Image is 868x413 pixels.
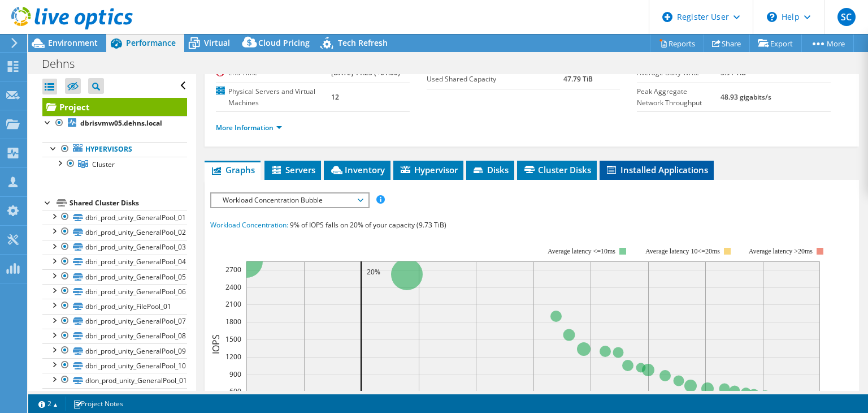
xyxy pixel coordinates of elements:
[258,37,310,48] span: Cloud Pricing
[331,68,400,78] b: [DATE] 11:25 (+01:00)
[225,282,241,292] text: 2400
[637,86,721,109] label: Peak Aggregate Network Throughput
[42,255,187,269] a: dbri_prod_unity_GeneralPool_04
[749,35,802,52] a: Export
[367,267,380,277] text: 20%
[42,358,187,373] a: dbri_prod_unity_GeneralPool_10
[270,164,315,175] span: Servers
[42,373,187,388] a: dlon_prod_unity_GeneralPool_01
[225,317,241,326] text: 1800
[229,369,241,379] text: 900
[42,388,187,403] a: dlon_prod_unity_GeneralPool_02
[48,37,98,48] span: Environment
[704,35,750,52] a: Share
[329,164,385,175] span: Inventory
[92,160,115,169] span: Cluster
[31,397,66,411] a: 2
[225,299,241,309] text: 2100
[42,98,187,116] a: Project
[605,164,708,175] span: Installed Applications
[290,220,446,230] span: 9% of IOPS falls on 20% of your capacity (9.73 TiB)
[42,240,187,255] a: dbri_prod_unity_GeneralPool_03
[42,269,187,284] a: dbri_prod_unity_GeneralPool_05
[70,196,187,210] div: Shared Cluster Disks
[65,397,131,411] a: Project Notes
[399,164,458,175] span: Hypervisor
[749,247,813,255] text: Average latency >20ms
[225,334,241,344] text: 1500
[427,74,564,85] label: Used Shared Capacity
[721,68,746,78] b: 5.91 TiB
[229,386,241,396] text: 600
[523,164,591,175] span: Cluster Disks
[767,12,777,22] svg: \n
[80,118,162,128] b: dbrisvmw05.dehns.local
[42,329,187,343] a: dbri_prod_unity_GeneralPool_08
[837,8,856,26] span: SC
[645,247,720,255] tspan: Average latency 10<=20ms
[563,74,593,84] b: 47.79 TiB
[42,157,187,171] a: Cluster
[472,164,509,175] span: Disks
[42,299,187,313] a: dbri_prod_unity_FilePool_01
[42,210,187,225] a: dbri_prod_unity_GeneralPool_01
[42,142,187,157] a: Hypervisors
[42,116,187,131] a: dbrisvmw05.dehns.local
[801,35,854,52] a: More
[548,247,615,255] tspan: Average latency <=10ms
[225,265,241,274] text: 2700
[225,352,241,362] text: 1200
[42,343,187,358] a: dbri_prod_unity_GeneralPool_09
[42,284,187,299] a: dbri_prod_unity_GeneralPool_06
[331,92,339,102] b: 12
[650,35,704,52] a: Reports
[126,37,176,48] span: Performance
[42,225,187,239] a: dbri_prod_unity_GeneralPool_02
[204,37,230,48] span: Virtual
[42,314,187,329] a: dbri_prod_unity_GeneralPool_07
[217,193,362,207] span: Workload Concentration Bubble
[216,86,331,109] label: Physical Servers and Virtual Machines
[210,164,255,175] span: Graphs
[210,334,222,354] text: IOPS
[338,37,388,48] span: Tech Refresh
[721,92,771,102] b: 48.93 gigabits/s
[37,58,92,70] h1: Dehns
[216,123,282,132] a: More Information
[210,220,288,230] span: Workload Concentration:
